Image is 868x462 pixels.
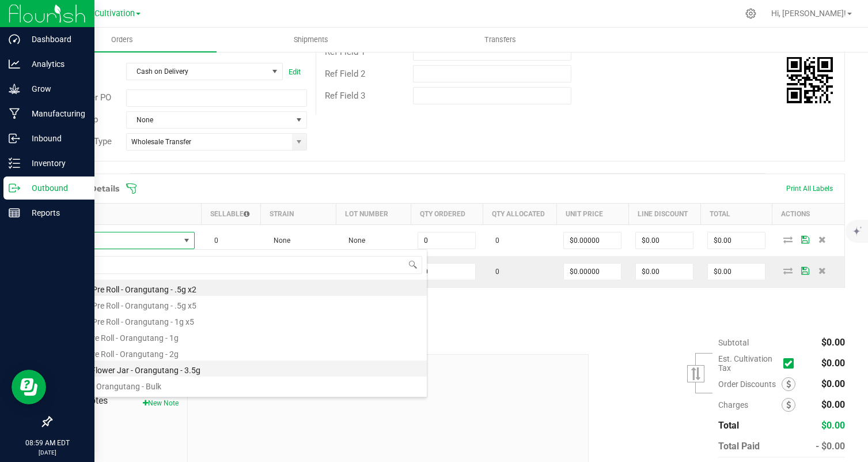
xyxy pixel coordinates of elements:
[325,91,365,101] span: Ref Field 3
[9,182,20,194] inline-svg: Outbound
[5,438,89,448] p: 08:59 AM EDT
[60,394,179,408] span: Order Notes
[821,420,845,431] span: $0.00
[718,441,760,452] span: Total Paid
[771,9,846,18] span: Hi, [PERSON_NAME]!
[202,203,261,224] th: Sellable
[127,112,292,128] span: None
[708,264,765,280] input: 0
[20,181,89,195] p: Outbound
[217,28,405,52] a: Shipments
[20,32,89,46] p: Dashboard
[325,69,365,79] span: Ref Field 2
[816,441,845,452] span: - $0.00
[718,420,739,431] span: Total
[814,236,831,243] span: Delete Order Detail
[209,236,218,245] span: 0
[814,267,831,274] span: Delete Order Detail
[94,9,135,18] span: Cultivation
[708,232,765,249] input: 0
[9,157,20,169] inline-svg: Inventory
[278,35,344,45] span: Shipments
[821,378,845,389] span: $0.00
[700,203,772,224] th: Total
[9,108,20,119] inline-svg: Manufacturing
[336,203,411,224] th: Lot Number
[418,264,475,280] input: 0
[28,28,217,52] a: Orders
[9,33,20,45] inline-svg: Dashboard
[127,63,268,80] span: Cash on Delivery
[261,203,336,224] th: Strain
[744,8,758,19] div: Manage settings
[289,67,301,76] a: Edit
[787,57,833,103] qrcode: 00000767
[20,57,89,71] p: Analytics
[821,399,845,410] span: $0.00
[20,107,89,121] p: Manufacturing
[718,400,782,410] span: Charges
[9,58,20,70] inline-svg: Analytics
[787,57,833,103] img: Scan me!
[411,203,483,224] th: Qty Ordered
[636,232,693,249] input: 0
[628,203,700,224] th: Line Discount
[96,35,149,45] span: Orders
[797,267,814,274] span: Save Order Detail
[52,203,202,224] th: Item
[556,203,628,224] th: Unit Price
[9,133,20,144] inline-svg: Inbound
[406,28,595,52] a: Transfers
[821,358,845,369] span: $0.00
[9,207,20,219] inline-svg: Reports
[564,264,621,280] input: 0
[469,35,532,45] span: Transfers
[9,83,20,95] inline-svg: Grow
[821,337,845,348] span: $0.00
[718,380,782,389] span: Order Discounts
[564,232,621,249] input: 0
[268,236,290,245] span: None
[20,82,89,96] p: Grow
[636,264,693,280] input: 0
[5,448,89,457] p: [DATE]
[20,206,89,220] p: Reports
[325,47,365,57] span: Ref Field 1
[783,355,799,371] span: Calculate cultivation tax
[490,268,499,276] span: 0
[20,156,89,170] p: Inventory
[718,338,749,347] span: Subtotal
[772,203,844,224] th: Actions
[143,398,179,408] button: New Note
[490,236,499,245] span: 0
[483,203,556,224] th: Qty Allocated
[343,236,365,245] span: None
[718,354,779,373] span: Est. Cultivation Tax
[797,236,814,243] span: Save Order Detail
[12,370,46,404] iframe: Resource center
[20,132,89,145] p: Inbound
[418,232,475,249] input: 0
